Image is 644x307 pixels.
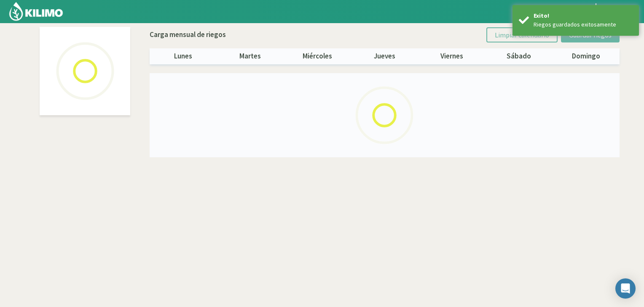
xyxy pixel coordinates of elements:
button: Limpiar calendario [486,27,558,42]
span: Limpiar calendario [495,31,549,39]
p: jueves [351,51,418,62]
p: sábado [485,51,552,62]
p: lunes [150,51,217,62]
p: miércoles [284,51,351,62]
img: Loading... [342,73,427,157]
img: Loading... [43,29,127,113]
div: Exito! [534,11,633,20]
div: Open Intercom Messenger [615,278,636,299]
p: martes [217,51,284,62]
img: Kilimo [8,1,64,21]
div: Riegos guardados exitosamente [534,20,633,29]
p: viernes [418,51,485,62]
p: domingo [553,51,620,62]
p: Carga mensual de riegos [150,29,226,40]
